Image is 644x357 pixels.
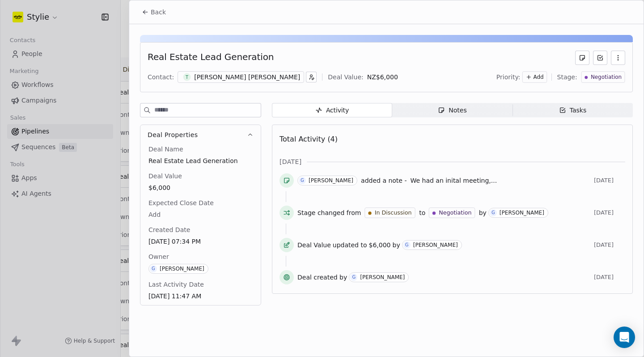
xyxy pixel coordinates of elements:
[367,73,398,81] span: NZ$ 6,000
[151,8,166,17] span: Back
[148,51,274,65] div: Real Estate Lead Generation
[147,252,171,261] span: Owner
[148,73,174,82] div: Contact:
[147,198,216,207] span: Expected Close Date
[419,208,425,217] span: to
[500,210,544,216] div: [PERSON_NAME]
[413,242,458,248] div: [PERSON_NAME]
[148,210,253,219] span: Add
[591,73,622,81] span: Negotiation
[405,241,409,249] div: G
[194,73,300,82] div: [PERSON_NAME] [PERSON_NAME]
[410,175,497,186] a: We had an inital meeting,...
[148,292,253,301] span: [DATE] 11:47 AM
[594,274,625,281] span: [DATE]
[557,73,577,82] span: Stage:
[369,241,391,249] span: $6,000
[280,157,301,166] span: [DATE]
[491,209,495,216] div: G
[479,208,487,217] span: by
[375,209,412,217] span: In Discussion
[594,209,625,216] span: [DATE]
[147,225,192,234] span: Created Date
[496,73,521,82] span: Priority:
[147,172,184,181] span: Deal Value
[594,177,625,184] span: [DATE]
[534,73,544,81] span: Add
[148,183,253,192] span: $6,000
[147,280,206,289] span: Last Activity Date
[393,241,400,249] span: by
[559,106,587,115] div: Tasks
[328,73,363,82] div: Deal Value:
[280,135,338,143] span: Total Activity (4)
[183,73,191,81] span: T
[309,177,353,184] div: [PERSON_NAME]
[148,156,253,165] span: Real Estate Lead Generation
[140,145,261,305] div: Deal Properties
[297,273,347,282] span: Deal created by
[594,241,625,249] span: [DATE]
[152,265,155,272] div: G
[147,145,185,154] span: Deal Name
[297,208,361,217] span: Stage changed from
[614,327,635,348] div: Open Intercom Messenger
[333,241,367,249] span: updated to
[352,274,356,281] div: G
[148,130,198,139] span: Deal Properties
[148,237,253,246] span: [DATE] 07:34 PM
[438,106,466,115] div: Notes
[361,176,407,185] span: added a note -
[410,177,497,184] span: We had an inital meeting,...
[360,274,405,280] div: [PERSON_NAME]
[136,4,171,20] button: Back
[160,266,204,272] div: [PERSON_NAME]
[301,177,304,184] div: G
[439,209,472,217] span: Negotiation
[297,241,331,249] span: Deal Value
[140,125,261,145] button: Deal Properties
